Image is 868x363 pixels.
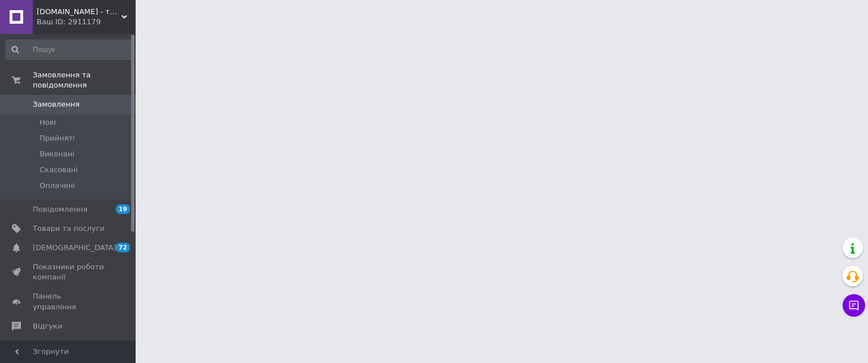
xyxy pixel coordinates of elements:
span: 72 [116,243,130,252]
span: Замовлення [33,99,80,110]
span: Показники роботи компанії [33,262,105,282]
span: Панель управління [33,291,105,312]
span: Скасовані [40,165,78,175]
button: Чат з покупцем [843,294,865,317]
input: Пошук [6,40,133,60]
span: Domko.online - товари для дому [37,7,121,17]
span: Замовлення та повідомлення [33,70,136,90]
span: 19 [116,204,130,214]
span: Виконані [40,149,75,159]
span: Оплачені [40,181,75,191]
span: Відгуки [33,321,62,331]
span: Прийняті [40,133,75,143]
span: Повідомлення [33,204,88,215]
span: Нові [40,117,56,128]
div: Ваш ID: 2911179 [37,17,136,27]
span: [DEMOGRAPHIC_DATA] [33,243,116,253]
span: Товари та послуги [33,224,105,234]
